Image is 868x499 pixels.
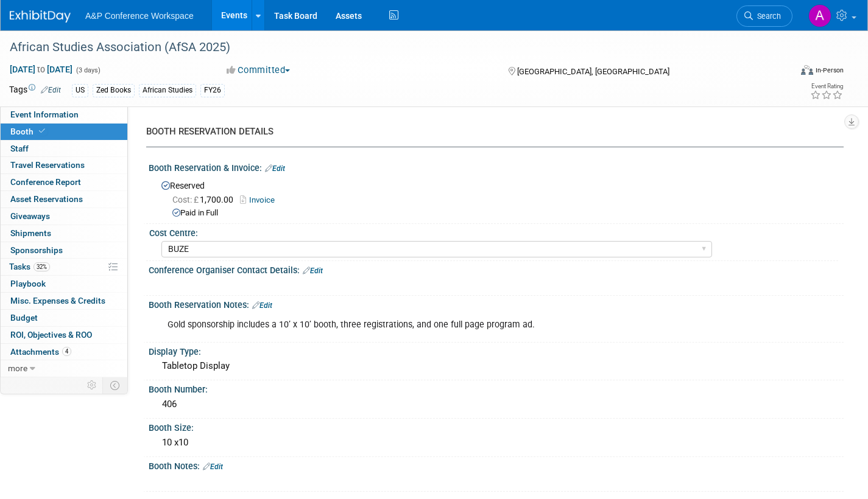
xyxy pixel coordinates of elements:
div: Booth Reservation Notes: [149,296,844,312]
a: Booth [1,124,127,140]
a: Sponsorships [1,242,127,259]
a: Edit [303,267,323,275]
div: Tabletop Display [158,357,834,375]
span: Playbook [10,279,46,288]
span: 4 [62,347,71,356]
a: Event Information [1,106,127,123]
a: Edit [252,301,272,310]
a: more [1,360,127,377]
div: Event Rating [810,83,843,89]
div: African Studies Association (AfSA 2025) [5,37,772,58]
span: [DATE] [DATE] [9,64,73,75]
span: Attachments [10,347,71,357]
div: Reserved [158,176,834,219]
div: Event Format [720,63,844,82]
span: Budget [10,313,38,323]
td: Tags [9,83,61,97]
img: ExhibitDay [10,10,71,23]
div: Booth Notes: [149,457,844,473]
a: Tasks32% [1,259,127,275]
div: Booth Reservation & Invoice: [149,159,844,175]
a: Edit [265,164,285,173]
a: Conference Report [1,174,127,190]
span: Staff [10,144,29,153]
a: Budget [1,310,127,326]
a: Travel Reservations [1,157,127,173]
div: FY26 [200,84,225,97]
span: 32% [34,262,50,271]
span: Cost: £ [172,195,200,204]
span: 1,700.00 [172,195,238,204]
div: Conference Organiser Contact Details: [149,261,844,277]
a: Edit [203,462,223,471]
span: Misc. Expenses & Credits [10,296,105,305]
a: Giveaways [1,208,127,225]
span: to [35,65,47,74]
div: Cost Centre: [149,224,838,239]
div: Booth Number: [149,380,844,396]
div: US [72,84,88,97]
span: Sponsorships [10,245,63,255]
span: [GEOGRAPHIC_DATA], [GEOGRAPHIC_DATA] [517,67,669,76]
a: Staff [1,141,127,157]
img: Format-Inperson.png [801,65,813,75]
span: Event Information [10,110,79,119]
div: 406 [158,395,834,414]
div: Display Type: [149,343,844,358]
div: Gold sponsorship includes a 10’ x 10’ booth, three registrations, and one full page program ad. [159,313,709,337]
div: African Studies [139,84,196,97]
span: A&P Conference Workspace [85,11,194,21]
a: Shipments [1,225,127,242]
span: ROI, Objectives & ROO [10,330,92,340]
span: Giveaways [10,211,50,221]
td: Toggle Event Tabs [103,377,128,393]
td: Personalize Event Tab Strip [82,377,103,393]
a: Edit [41,86,61,94]
a: Invoice [240,195,281,204]
a: Playbook [1,276,127,292]
div: Paid in Full [172,208,834,219]
span: Asset Reservations [10,194,83,204]
div: Booth Size: [149,419,844,434]
span: Shipments [10,228,51,238]
span: (3 days) [75,66,101,74]
span: Conference Report [10,177,81,187]
div: Zed Books [93,84,135,97]
i: Booth reservation complete [39,128,45,134]
span: Search [753,12,781,21]
a: Misc. Expenses & Credits [1,293,127,309]
span: Tasks [9,262,50,271]
span: Travel Reservations [10,160,85,170]
div: In-Person [815,66,844,75]
a: Search [736,5,792,27]
a: ROI, Objectives & ROO [1,327,127,343]
span: more [8,363,27,373]
button: Committed [222,64,295,77]
div: 10 x10 [158,433,834,452]
div: BOOTH RESERVATION DETAILS [146,125,834,138]
a: Attachments4 [1,344,127,360]
img: Amanda Oney [808,4,831,27]
a: Asset Reservations [1,191,127,208]
span: Booth [10,127,48,136]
